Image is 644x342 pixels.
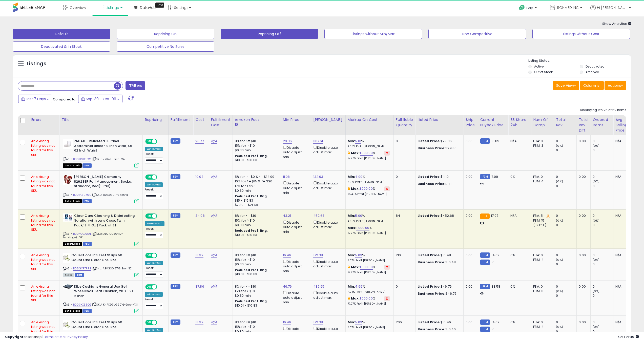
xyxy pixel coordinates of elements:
[146,175,152,179] span: ON
[528,58,631,63] p: Listing States:
[313,284,325,289] a: 489.95
[82,199,92,203] span: FBM
[92,157,126,161] span: | SKU: ZRB411-Each-CA1
[428,29,526,39] button: Non Competitive
[74,139,136,154] b: ZRB411 - ReliaMed 3-Panel Abdominal Binder, 9 Inch Wide, 46-62 Inch Waist
[348,193,390,196] p: 75.45% Profit [PERSON_NAME]
[396,253,411,258] div: 210
[171,213,180,218] small: FBM
[480,174,490,179] small: FBM
[66,334,88,339] a: Privacy Policy
[533,284,550,289] div: FBA: 0
[63,320,70,330] img: 41l6KXbwFrL._SL40_.jpg
[78,95,122,103] button: Sep-30 - Oct-06
[593,284,613,289] div: 0
[283,145,307,159] div: Disable auto adjust min
[235,203,277,207] div: $20.01 - $21.68
[556,139,576,143] div: 0
[360,151,373,156] a: 1,000.00
[235,117,279,122] div: Amazon Fees
[556,258,563,262] small: (0%)
[235,194,268,198] b: Reduced Prof. Rng.
[82,163,92,168] span: FBM
[418,213,460,218] div: $452.68
[593,223,613,227] div: 0
[351,265,360,269] b: Max:
[145,147,163,151] div: Win BuyBox
[556,219,563,223] small: (0%)
[235,218,277,223] div: 15% for > $10
[156,175,164,179] span: OFF
[283,180,307,195] div: Disable auto adjust min
[579,253,587,258] div: 0.00
[74,284,136,300] b: Klbs Cushions General Use Gel Wheelchair Seat Cushion, 20 X 16 X 2 Inch
[235,158,277,162] div: $10.01 - $10.83
[418,253,441,258] b: Listed Price:
[348,139,355,143] b: Min:
[63,273,74,277] span: All listings currently available for purchase on Amazon
[593,144,600,148] small: (0%)
[355,213,362,218] a: 5.00
[86,96,116,101] span: Sep-30 - Oct-06
[145,227,164,239] div: Preset:
[593,117,611,128] div: Ordered Items
[418,182,460,186] div: $11.1
[533,143,550,148] div: FBM: 3
[63,284,73,289] img: 31T6skrIZdL._SL40_.jpg
[519,5,525,11] i: Get Help
[31,284,55,303] div: An existing listing was not found for this SKU.
[348,139,390,148] div: %
[211,139,217,144] a: N/A
[63,175,73,185] img: 51teJSsInhL._SL40_.jpg
[553,81,579,90] button: Save View
[117,41,214,52] button: Competitive No Sales
[63,139,73,149] img: 21K7pZr3NuL._SL40_.jpg
[106,5,119,10] span: Listings
[348,186,390,196] div: %
[533,175,550,179] div: FBA: 0
[480,117,506,128] div: Current Buybox Price
[313,139,323,144] a: 307.61
[510,213,527,218] div: N/A
[605,81,626,90] button: Actions
[283,213,291,218] a: 43.21
[556,262,576,267] div: 0
[235,199,277,203] div: $15 - $15.83
[73,157,91,161] a: B00USJXTCO
[556,179,563,183] small: (0%)
[491,284,501,289] span: 33.58
[313,220,342,229] div: Disable auto adjust max
[586,70,599,74] label: Archived
[515,1,542,16] a: Help
[418,284,460,289] div: $46.76
[126,81,145,90] button: Filters
[348,220,390,223] p: 4.05% Profit [PERSON_NAME]
[534,64,544,69] label: Active
[283,259,307,273] div: Disable auto adjust min
[480,252,490,258] small: FBM
[615,253,632,258] div: N/A
[63,199,82,203] span: All listings that are currently out of stock and unavailable for purchase on Amazon
[146,253,152,258] span: ON
[360,332,373,337] a: 1,000.00
[466,213,474,218] div: 0.00
[313,145,342,155] div: Disable auto adjust max
[466,175,474,179] div: 0.00
[74,213,136,229] b: Clear Care Cleaning & Disinfecting Solution with Lens Case, Twin Pack,12 Fl Oz (Pack of 2)
[348,259,390,262] p: 4.07% Profit [PERSON_NAME]
[145,266,164,278] div: Preset:
[418,146,460,151] div: $29.36
[156,214,164,218] span: OFF
[313,253,323,258] a: 172.38
[211,284,217,289] a: N/A
[348,174,355,179] b: Min:
[146,139,152,144] span: ON
[418,181,445,186] b: Business Price:
[145,117,166,122] div: Repricing
[313,117,343,122] div: [PERSON_NAME]
[360,265,373,270] a: 1,000.00
[348,213,355,218] b: Min:
[145,188,164,199] div: Preset:
[92,193,129,197] span: | SKU: 826239R-Each-IL1
[533,258,550,262] div: FBM: 4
